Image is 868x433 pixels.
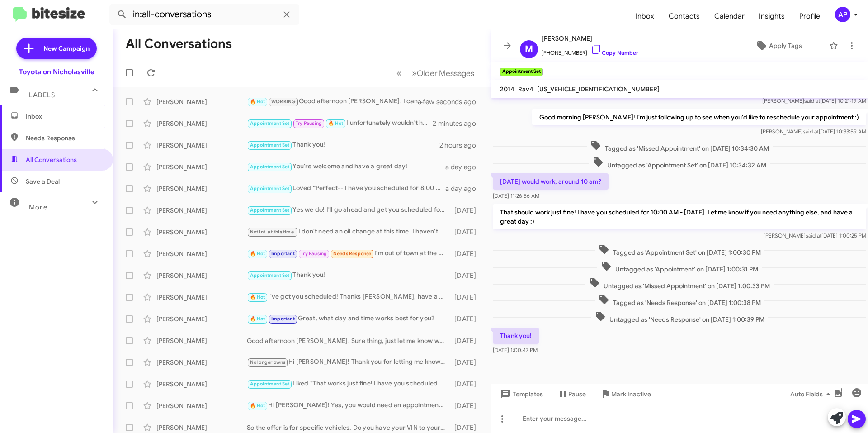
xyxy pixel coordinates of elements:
div: [DATE] [450,358,483,367]
div: [PERSON_NAME] [156,423,247,432]
button: Auto Fields [783,386,841,402]
div: I've got you scheduled! Thanks [PERSON_NAME], have a great day! [247,292,450,302]
div: 2 hours ago [439,141,483,150]
a: Copy Number [591,49,638,56]
span: Needs Response [26,133,103,143]
span: More [29,203,47,211]
div: Toyota on Nicholasville [19,67,94,76]
div: [DATE] [450,314,483,324]
div: [DATE] [450,249,483,258]
button: Templates [491,386,550,402]
div: Liked “That works just fine! I have you scheduled for 8:30 AM - [DATE]. Let me know if you need a... [247,379,450,389]
span: Inbox [628,3,661,29]
span: Auto Fields [790,386,834,402]
span: [US_VEHICLE_IDENTIFICATION_NUMBER] [537,85,660,93]
span: [PHONE_NUMBER] [542,44,638,57]
div: [PERSON_NAME] [156,271,247,280]
div: [PERSON_NAME] [156,162,247,171]
span: Rav4 [518,85,533,93]
span: Appointment Set [250,381,290,387]
div: a day ago [445,162,483,171]
span: Try Pausing [296,120,322,126]
span: Tagged as 'Appointment Set' on [DATE] 1:00:30 PM [595,244,764,257]
span: M [525,42,533,57]
span: [DATE] 1:00:47 PM [493,347,538,353]
span: Labels [29,91,55,99]
span: 🔥 Hot [250,251,265,257]
p: Good morning [PERSON_NAME]! I'm just following up to see when you'd like to reschedule your appoi... [532,109,866,125]
div: Loved “Perfect-- I have you scheduled for 8:00 AM - [DATE]! Let me know if you need anything else... [247,183,445,194]
h1: All Conversations [126,37,232,51]
span: Older Messages [417,68,474,78]
span: 🔥 Hot [250,294,265,300]
div: Thank you! [247,270,450,281]
span: Needs Response [333,251,372,257]
div: [DATE] [450,271,483,280]
span: Important [271,316,295,322]
nav: Page navigation example [392,64,480,82]
span: [PERSON_NAME] [DATE] 1:00:25 PM [764,232,866,239]
div: [PERSON_NAME] [156,249,247,258]
span: Appointment Set [250,207,290,213]
span: Appointment Set [250,186,290,191]
div: Yes we do! I'll go ahead and get you scheduled for then. Let me know if you need anything else, a... [247,205,450,215]
span: Not int. at this time. [250,229,295,235]
div: Hi [PERSON_NAME]! Yes, you would need an appointment for that, it wouldn't take long at all. Do y... [247,400,450,411]
span: Mark Inactive [611,386,651,402]
span: All Conversations [26,155,77,164]
span: New Campaign [43,44,90,53]
span: [DATE] 11:26:56 AM [493,192,539,199]
div: I'm out of town at the moment so I'll have to find the best time once I'm back [247,248,450,259]
div: Hi [PERSON_NAME]! Thank you for letting me know. Have a great day! [247,357,450,367]
div: [PERSON_NAME] [156,97,247,106]
div: So the offer is for specific vehicles. Do you have your VIN to your Camry? I can see if there are... [247,423,450,432]
span: Untagged as 'Needs Response' on [DATE] 1:00:39 PM [591,311,768,324]
span: Appointment Set [250,272,290,278]
div: You're welcome and have a great day! [247,162,445,172]
span: Tagged as 'Missed Appointment' on [DATE] 10:34:30 AM [587,140,773,153]
div: [DATE] [450,293,483,302]
span: « [396,67,401,79]
span: [PERSON_NAME] [542,33,638,44]
span: 🔥 Hot [250,403,265,409]
a: Calendar [707,3,752,29]
span: 🔥 Hot [250,99,265,105]
span: 🔥 Hot [328,120,344,126]
div: [PERSON_NAME] [156,141,247,150]
span: said at [806,232,821,239]
div: [PERSON_NAME] [156,206,247,215]
div: [DATE] [450,401,483,410]
div: Great, what day and time works best for you? [247,314,450,324]
div: [DATE] [450,380,483,389]
span: Inbox [26,112,103,121]
div: Good afternoon [PERSON_NAME]! Sure thing, just let me know when you'd like to come in! :) [247,336,450,345]
button: Mark Inactive [593,386,658,402]
span: 🔥 Hot [250,316,265,322]
span: Appointment Set [250,164,290,170]
button: AP [827,7,858,22]
button: Next [406,64,480,82]
div: [DATE] [450,206,483,215]
div: I don't need an oil change at this time. I haven't driven 10,000 yet. [247,227,450,237]
span: Tagged as 'Needs Response' on [DATE] 1:00:38 PM [595,294,764,307]
p: Thank you! [493,328,539,344]
div: a day ago [445,184,483,193]
span: Appointment Set [250,120,290,126]
span: [PERSON_NAME] [DATE] 10:21:19 AM [762,97,866,104]
span: Untagged as 'Appointment' on [DATE] 1:00:31 PM [597,261,762,274]
input: Search [109,4,299,25]
div: Good afternoon [PERSON_NAME]! I can do [DATE] at 4:30pm or I have [DATE] and [DATE] of this week ... [247,96,429,107]
div: [PERSON_NAME] [156,358,247,367]
div: [PERSON_NAME] [156,119,247,128]
p: That should work just fine! I have you scheduled for 10:00 AM - [DATE]. Let me know if you need a... [493,204,866,229]
span: Untagged as 'Appointment Set' on [DATE] 10:34:32 AM [589,157,770,170]
span: Try Pausing [301,251,327,257]
div: [DATE] [450,423,483,432]
div: [PERSON_NAME] [156,228,247,237]
span: Insights [752,3,792,29]
span: 2014 [500,85,514,93]
span: Important [271,251,295,257]
a: Profile [792,3,827,29]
